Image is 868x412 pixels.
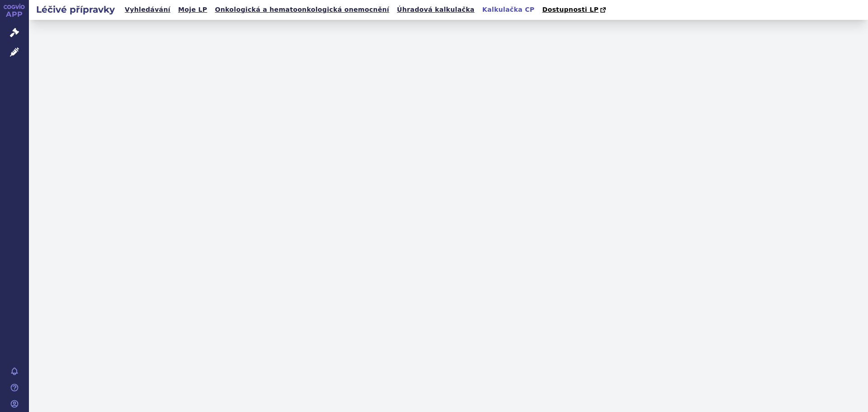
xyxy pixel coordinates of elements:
a: Vyhledávání [122,4,173,16]
span: Dostupnosti LP [542,6,599,13]
h2: Léčivé přípravky [29,3,122,16]
a: Moje LP [175,4,210,16]
a: Úhradová kalkulačka [394,4,477,16]
a: Kalkulačka CP [480,4,538,16]
a: Dostupnosti LP [539,4,610,16]
a: Onkologická a hematoonkologická onemocnění [212,4,392,16]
